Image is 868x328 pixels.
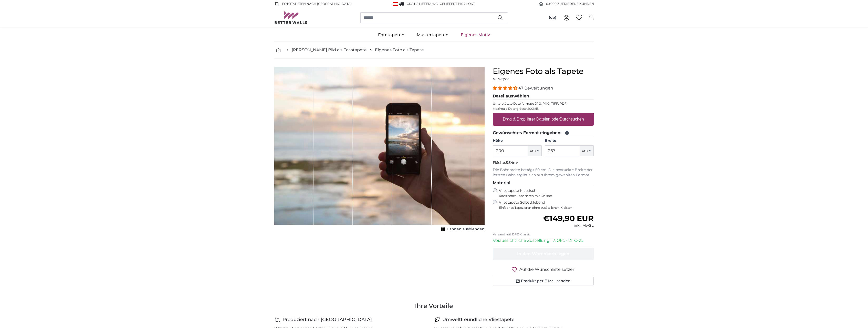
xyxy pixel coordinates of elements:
span: - [438,2,476,6]
button: Bahnen ausblenden [440,226,485,233]
legend: Datei auswählen [493,93,594,100]
legend: Material [493,180,594,186]
span: GRATIS Lieferung! [407,2,438,6]
span: €149,90 EUR [543,214,594,223]
span: 4.38 stars [493,86,518,91]
button: cm [580,145,594,156]
nav: breadcrumbs [274,42,594,58]
p: Unterstützte Dateiformate JPG, PNG, TIFF, PDF. [493,102,594,106]
span: cm [530,148,536,153]
span: 47 Bewertungen [518,86,553,91]
h4: Produziert nach [GEOGRAPHIC_DATA] [283,316,372,323]
label: Höhe [493,138,542,143]
a: [PERSON_NAME] Bild als Fototapete [292,47,367,53]
div: 1 of 1 [274,67,485,233]
a: Eigenes Foto als Tapete [375,47,424,53]
h1: Eigenes Foto als Tapete [493,67,594,76]
span: Auf die Wunschliste setzen [519,266,576,273]
span: Klassisches Tapezieren mit Kleister [499,194,590,198]
p: Die Bahnbreite beträgt 50 cm. Die bedruckte Breite der letzten Bahn ergibt sich aus Ihrem gewählt... [493,167,594,178]
a: Fototapeten [372,28,411,42]
button: cm [528,145,542,156]
span: Nr. WQ553 [493,77,509,81]
p: Voraussichtliche Zustellung: 17. Okt. - 21. Okt. [493,237,594,244]
img: Österreich [393,2,398,6]
span: In den Warenkorb legen [517,251,569,256]
button: (de) [545,13,560,22]
label: Vliestapete Klassisch [499,188,590,198]
label: Drag & Drop Ihrer Dateien oder [501,114,586,124]
span: Fototapeten nach [GEOGRAPHIC_DATA] [282,2,352,6]
label: Vliestapete Selbstklebend [499,200,594,210]
span: 60'000 ZUFRIEDENE KUNDEN [546,2,594,6]
span: cm [582,148,588,153]
label: Breite [545,138,594,143]
span: Bahnen ausblenden [447,227,485,232]
button: Produkt per E-Mail senden [493,277,594,285]
h3: Ihre Vorteile [274,302,594,310]
span: Einfaches Tapezieren ohne zusätzlichen Kleister [499,206,594,210]
a: Eigenes Motiv [455,28,496,42]
span: 5.34m² [506,160,518,165]
p: Fläche: [493,160,594,165]
button: Auf die Wunschliste setzen [493,266,594,273]
img: Betterwalls [274,11,308,24]
h4: Umweltfreundliche Vliestapete [442,316,515,323]
legend: Gewünschtes Format eingeben: [493,130,594,136]
u: Durchsuchen [560,117,584,121]
div: inkl. MwSt. [543,223,594,228]
p: Versand mit DPD Classic [493,232,594,236]
span: Geliefert bis 21. Okt. [440,2,476,6]
a: Mustertapeten [411,28,455,42]
p: Maximale Dateigrösse 200MB. [493,107,594,111]
button: In den Warenkorb legen [493,248,594,260]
